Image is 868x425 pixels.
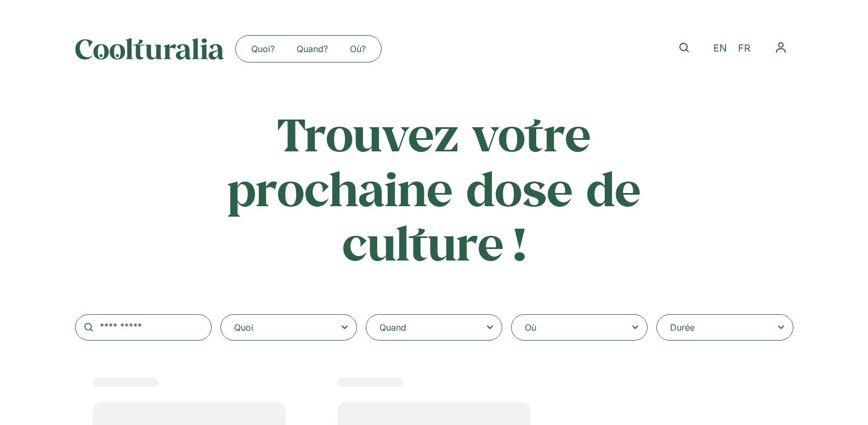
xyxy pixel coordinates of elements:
a: Quand? [286,40,339,58]
a: FR [733,41,756,56]
span: FR [738,43,751,54]
div: Durée [670,321,695,334]
button: Permuter le menu [768,35,793,60]
a: EN [708,41,733,56]
span: EN [713,43,727,54]
div: Où [525,321,536,334]
nav: Menu [768,35,793,60]
div: Quand [379,321,406,334]
nav: Menu [240,40,377,58]
a: Où? [339,40,377,58]
a: Quoi? [240,40,286,58]
div: Quoi [234,321,253,334]
h2: Trouvez votre prochaine dose de culture ! [219,106,650,270]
